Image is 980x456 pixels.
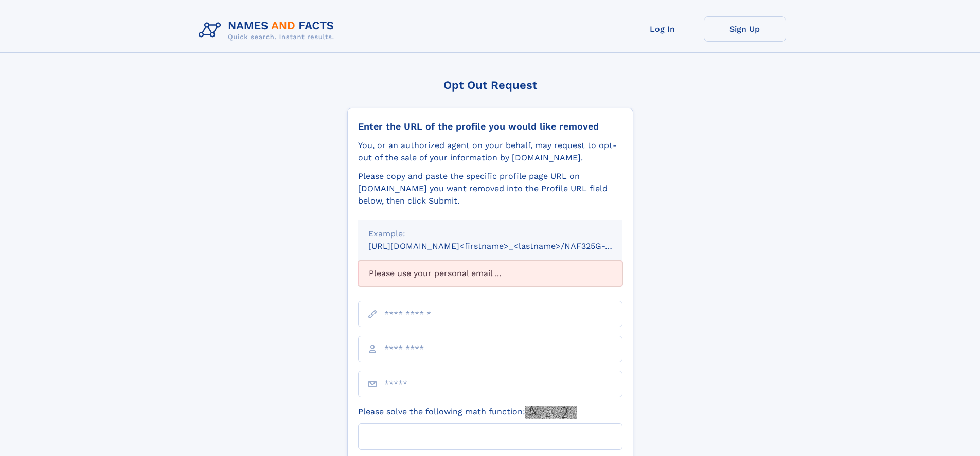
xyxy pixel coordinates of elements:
div: You, or an authorized agent on your behalf, may request to opt-out of the sale of your informatio... [358,139,622,164]
div: Opt Out Request [347,79,633,92]
div: Please copy and paste the specific profile page URL on [DOMAIN_NAME] you want removed into the Pr... [358,170,622,207]
a: Sign Up [704,16,786,42]
div: Please use your personal email ... [358,261,622,286]
a: Log In [621,16,704,42]
div: Example: [368,228,612,240]
small: [URL][DOMAIN_NAME]<firstname>_<lastname>/NAF325G-xxxxxxxx [368,241,642,251]
img: Logo Names and Facts [194,16,343,44]
div: Enter the URL of the profile you would like removed [358,121,622,132]
label: Please solve the following math function: [358,406,577,419]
